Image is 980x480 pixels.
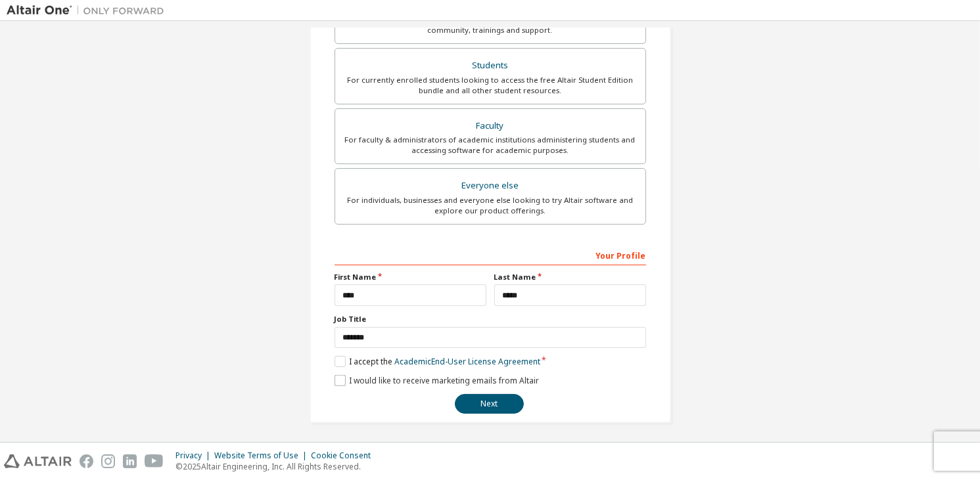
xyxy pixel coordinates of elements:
[455,394,524,414] button: Next
[80,454,93,468] img: facebook.svg
[335,314,646,324] label: Job Title
[335,375,539,386] label: I would like to receive marketing emails from Altair
[343,177,638,195] div: Everyone else
[7,4,171,17] img: Altair One
[123,454,137,468] img: linkedin.svg
[343,195,638,216] div: For individuals, businesses and everyone else looking to try Altair software and explore our prod...
[214,450,311,461] div: Website Terms of Use
[175,450,214,461] div: Privacy
[335,272,486,282] label: First Name
[175,461,379,472] p: © 2025 Altair Engineering, Inc. All Rights Reserved.
[311,450,379,461] div: Cookie Consent
[494,272,646,282] label: Last Name
[343,75,638,96] div: For currently enrolled students looking to access the free Altair Student Edition bundle and all ...
[335,244,646,265] div: Your Profile
[145,454,164,468] img: youtube.svg
[101,454,115,468] img: instagram.svg
[394,356,540,367] a: Academic End-User License Agreement
[4,454,72,468] img: altair_logo.svg
[343,117,638,135] div: Faculty
[343,135,638,156] div: For faculty & administrators of academic institutions administering students and accessing softwa...
[335,356,540,367] label: I accept the
[343,56,638,75] div: Students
